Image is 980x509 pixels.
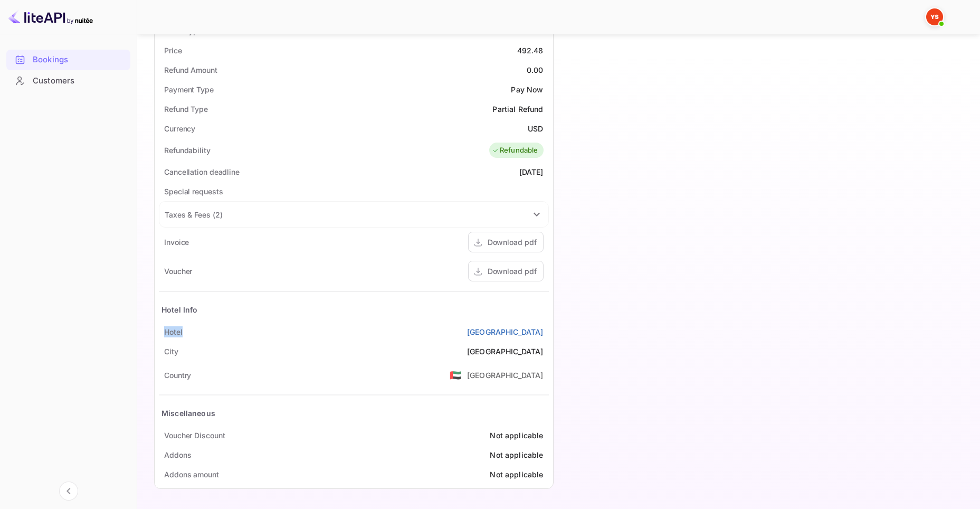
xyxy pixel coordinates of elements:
a: Customers [6,71,130,90]
span: United States [450,365,462,384]
div: Taxes & Fees ( 2 ) [165,209,222,220]
div: Partial Refund [492,103,543,115]
div: Price [164,45,182,56]
div: Customers [33,75,125,87]
div: Refundability [164,145,211,156]
div: Voucher Discount [164,430,225,441]
div: Bookings [6,50,130,70]
div: Not applicable [490,430,543,441]
div: Addons [164,449,191,460]
div: Not applicable [490,469,543,480]
div: Download pdf [488,237,537,248]
div: Hotel [164,326,183,337]
div: Taxes & Fees (2) [159,202,548,227]
div: Bookings [33,54,125,66]
div: Refund Type [164,103,208,115]
a: [GEOGRAPHIC_DATA] [467,326,544,337]
div: Country [164,370,191,381]
a: Bookings [6,50,130,69]
div: Voucher [164,266,192,277]
div: [GEOGRAPHIC_DATA] [467,370,544,381]
div: Addons amount [164,469,219,480]
div: 0.00 [527,64,544,76]
div: Hotel Info [161,304,198,315]
div: Invoice [164,237,189,248]
div: Not applicable [490,449,543,460]
img: LiteAPI logo [8,8,93,25]
div: [GEOGRAPHIC_DATA] [467,346,544,357]
div: Refund Amount [164,64,217,76]
div: Customers [6,71,130,91]
div: Special requests [164,186,223,197]
div: Pay Now [511,84,543,95]
div: Payment Type [164,84,214,95]
img: Yandex Support [926,8,943,25]
div: USD [528,123,543,134]
div: Miscellaneous [161,408,215,419]
div: Refundable [492,145,538,156]
div: Cancellation deadline [164,166,240,177]
div: Currency [164,123,195,134]
div: 492.48 [517,45,544,56]
div: City [164,346,178,357]
button: Collapse navigation [59,482,78,501]
div: [DATE] [519,166,544,177]
div: Download pdf [488,266,537,277]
